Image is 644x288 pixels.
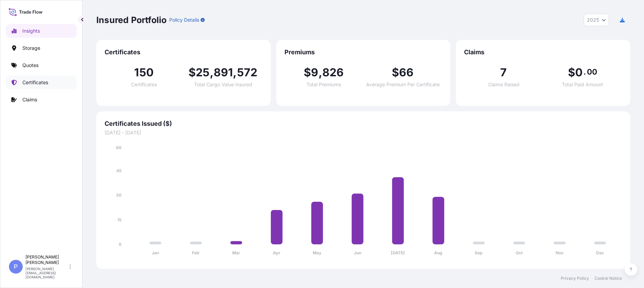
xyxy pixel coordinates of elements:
[22,45,40,52] p: Storage
[25,267,68,279] p: [PERSON_NAME][EMAIL_ADDRESS][DOMAIN_NAME]
[194,82,252,87] span: Total Cargo Value Insured
[6,41,77,55] a: Storage
[152,250,159,255] tspan: Jan
[488,82,519,87] span: Claims Raised
[285,48,442,56] span: Premiums
[6,76,77,89] a: Certificates
[192,250,200,255] tspan: Feb
[22,79,48,86] p: Certificates
[233,67,237,78] span: ,
[596,250,604,255] tspan: Dec
[237,67,258,78] span: 572
[273,250,280,255] tspan: Apr
[6,93,77,107] a: Claims
[319,67,322,78] span: ,
[464,48,622,56] span: Claims
[232,250,240,255] tspan: Mar
[366,82,440,87] span: Average Premium Per Certificate
[322,67,344,78] span: 826
[556,250,564,255] tspan: Nov
[117,217,121,222] tspan: 15
[313,250,322,255] tspan: May
[594,276,622,281] a: Cookie Notice
[587,16,599,23] span: 2025
[105,129,622,136] span: [DATE] - [DATE]
[96,14,167,25] p: Insured Portfolio
[392,67,399,78] span: $
[105,48,262,56] span: Certificates
[116,168,121,173] tspan: 45
[116,145,121,150] tspan: 60
[562,82,603,87] span: Total Paid Amount
[561,276,589,281] a: Privacy Policy
[134,67,154,78] span: 150
[304,67,311,78] span: $
[354,250,361,255] tspan: Jun
[391,250,405,255] tspan: [DATE]
[399,67,414,78] span: 66
[210,67,214,78] span: ,
[583,69,586,75] span: .
[196,67,210,78] span: 25
[22,27,40,34] p: Insights
[169,16,199,23] p: Policy Details
[311,67,318,78] span: 9
[587,69,597,75] span: 00
[475,250,483,255] tspan: Sep
[189,67,196,78] span: $
[568,67,575,78] span: $
[6,58,77,72] a: Quotes
[214,67,233,78] span: 891
[25,254,68,265] p: [PERSON_NAME] [PERSON_NAME]
[119,242,121,247] tspan: 0
[500,67,507,78] span: 7
[131,82,157,87] span: Certificates
[575,67,583,78] span: 0
[584,14,609,26] button: Year Selector
[116,192,121,198] tspan: 30
[22,96,37,103] p: Claims
[307,82,341,87] span: Total Premiums
[516,250,523,255] tspan: Oct
[22,62,39,69] p: Quotes
[14,263,18,270] span: P
[105,120,622,128] span: Certificates Issued ($)
[434,250,442,255] tspan: Aug
[6,24,77,38] a: Insights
